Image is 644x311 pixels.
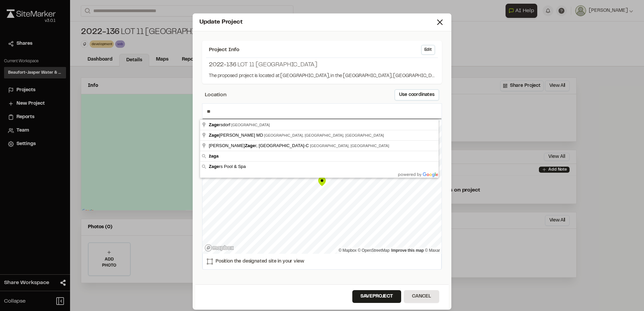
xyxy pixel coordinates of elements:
[199,18,435,27] div: Update Project
[264,133,384,137] span: [GEOGRAPHIC_DATA], [GEOGRAPHIC_DATA], [GEOGRAPHIC_DATA]
[317,176,327,186] div: Map marker
[421,45,435,55] button: Edit
[339,248,357,253] a: Mapbox
[394,89,439,101] button: Use coordinates
[209,61,435,70] p: Lot 11 [GEOGRAPHIC_DATA]
[209,46,239,54] span: Project Info
[209,62,236,68] span: 2022-136
[231,123,270,127] span: [GEOGRAPHIC_DATA]
[209,164,219,169] span: Zage
[404,290,439,303] button: Cancel
[209,122,219,127] span: Zage
[209,164,247,169] span: rs Pool & Spa
[209,133,219,138] span: Zage
[209,143,310,148] span: [PERSON_NAME] r, [GEOGRAPHIC_DATA]-C
[205,91,227,99] span: Location
[204,244,234,252] a: Mapbox logo
[209,153,219,159] span: žaga
[202,119,442,254] canvas: Map
[425,248,440,253] a: Maxar
[358,248,390,253] a: OpenStreetMap
[245,143,255,148] span: Zage
[209,122,231,127] span: rsdorf
[209,133,264,138] span: [PERSON_NAME] MD
[310,144,389,148] span: [GEOGRAPHIC_DATA], [GEOGRAPHIC_DATA]
[352,290,401,303] button: SaveProject
[207,258,304,265] p: Position the designated site in your view
[209,72,435,80] p: The proposed project is located at [GEOGRAPHIC_DATA], in the [GEOGRAPHIC_DATA], [GEOGRAPHIC_DATA]...
[391,248,424,253] a: Map feedback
